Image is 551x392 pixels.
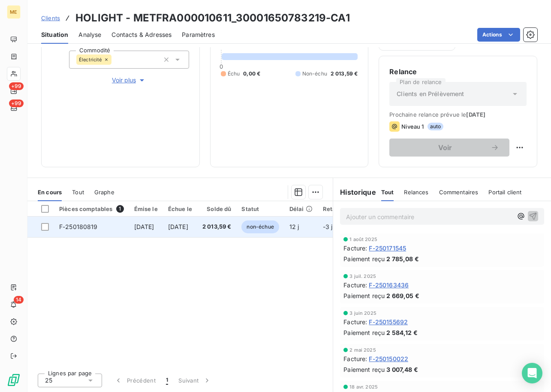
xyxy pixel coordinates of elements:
[72,189,84,196] span: Tout
[397,90,464,98] span: Clients en Prélèvement
[343,280,367,289] span: Facture :
[166,376,168,385] span: 1
[289,223,299,230] span: 12 j
[369,354,408,363] span: F-250150022
[41,15,60,21] span: Clients
[349,311,376,316] span: 3 juin 2025
[134,223,154,230] span: [DATE]
[59,205,124,213] div: Pièces comptables
[389,139,509,157] button: Voir
[349,384,378,389] span: 18 avr. 2025
[381,189,394,196] span: Tout
[343,365,385,374] span: Paiement reçu
[7,5,21,19] div: ME
[116,205,124,213] span: 1
[14,296,24,304] span: 14
[349,347,376,353] span: 2 mai 2025
[439,189,479,196] span: Commentaires
[343,254,385,263] span: Paiement reçu
[109,371,161,389] button: Précédent
[401,123,424,130] span: Niveau 1
[38,189,62,196] span: En cours
[522,363,542,383] div: Open Intercom Messenger
[111,56,118,63] input: Ajouter une valeur
[173,371,217,389] button: Suivant
[369,280,409,289] span: F-250163436
[349,274,376,279] span: 3 juil. 2025
[343,328,385,337] span: Paiement reçu
[400,144,491,151] span: Voir
[69,75,189,85] button: Voir plus
[369,244,406,253] span: F-250171545
[220,63,223,70] span: 0
[94,189,114,196] span: Graphe
[243,70,260,78] span: 0,00 €
[386,254,419,263] span: 2 785,08 €
[112,76,146,84] span: Voir plus
[349,237,377,242] span: 1 août 2025
[289,205,313,212] div: Délai
[228,70,240,78] span: Échu
[466,111,485,118] span: [DATE]
[477,28,520,42] button: Actions
[41,30,68,39] span: Situation
[111,30,172,39] span: Contacts & Adresses
[343,317,367,326] span: Facture :
[182,30,215,39] span: Paramètres
[59,223,98,230] span: F-250180819
[241,205,279,212] div: Statut
[75,10,350,26] h3: HOLIGHT - METFRA000010611_30001650783219-CA1
[161,371,173,389] button: 1
[202,223,232,231] span: 2 013,59 €
[389,66,527,77] h6: Relance
[386,291,419,300] span: 2 669,05 €
[404,189,428,196] span: Relances
[323,205,350,212] div: Retard
[9,82,24,90] span: +99
[134,205,158,212] div: Émise le
[343,244,367,253] span: Facture :
[428,123,444,130] span: auto
[202,205,232,212] div: Solde dû
[343,354,367,363] span: Facture :
[488,189,521,196] span: Portail client
[331,70,358,78] span: 2 013,59 €
[168,205,192,212] div: Échue le
[41,14,60,22] a: Clients
[386,328,418,337] span: 2 584,12 €
[333,187,376,197] h6: Historique
[386,365,418,374] span: 3 007,48 €
[45,376,52,385] span: 25
[343,291,385,300] span: Paiement reçu
[9,100,24,107] span: +99
[389,111,527,118] span: Prochaine relance prévue le
[369,317,408,326] span: F-250155692
[241,220,279,233] span: non-échue
[7,373,21,387] img: Logo LeanPay
[323,223,333,230] span: -3 j
[78,30,101,39] span: Analyse
[79,57,102,62] span: Électricité
[302,70,327,78] span: Non-échu
[168,223,188,230] span: [DATE]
